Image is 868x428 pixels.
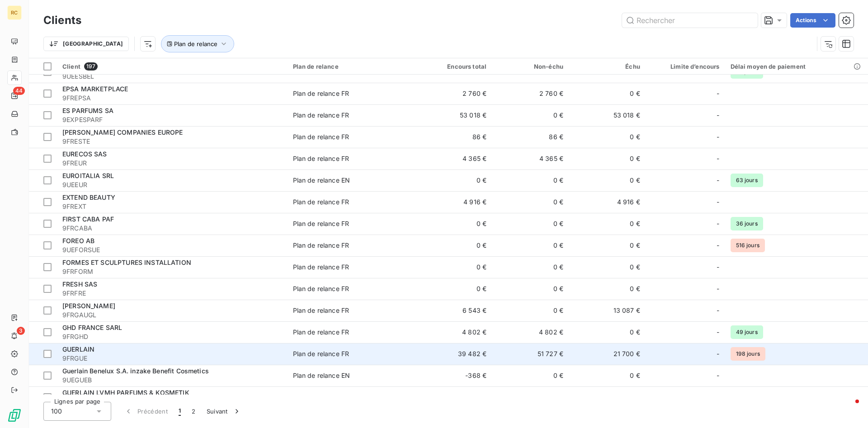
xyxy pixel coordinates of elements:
[293,284,349,293] div: Plan de relance FR
[420,63,486,70] div: Encours total
[717,89,719,98] span: -
[415,104,492,126] td: 53 018 €
[492,83,569,104] td: 2 760 €
[569,256,646,278] td: 0 €
[62,267,282,276] span: 9FRFORM
[62,193,115,201] span: EXTEND BEAUTY
[717,176,719,185] span: -
[62,63,80,70] span: Client
[415,365,492,386] td: -368 €
[62,237,94,245] span: FOREO AB
[293,154,349,163] div: Plan de relance FR
[293,393,349,402] div: Plan de relance FR
[492,278,569,300] td: 0 €
[293,371,350,380] div: Plan de relance EN
[790,13,835,28] button: Actions
[717,132,719,141] span: -
[497,63,563,70] div: Non-échu
[174,40,217,47] span: Plan de relance
[569,386,646,408] td: 0 €
[837,397,859,419] iframe: Intercom live chat
[293,306,349,315] div: Plan de relance FR
[717,241,719,250] span: -
[293,219,349,228] div: Plan de relance FR
[717,371,719,380] span: -
[415,126,492,148] td: 86 €
[415,321,492,343] td: 4 802 €
[415,148,492,169] td: 4 365 €
[717,219,719,228] span: -
[62,289,282,298] span: 9FRFRE
[62,94,282,103] span: 9FREPSA
[161,35,234,52] button: Plan de relance
[62,180,282,189] span: 9UEEUR
[415,386,492,408] td: -5 €
[717,263,719,272] span: -
[17,327,25,335] span: 3
[293,263,349,272] div: Plan de relance FR
[569,148,646,169] td: 0 €
[492,191,569,213] td: 0 €
[293,132,349,141] div: Plan de relance FR
[415,300,492,321] td: 6 543 €
[569,365,646,386] td: 0 €
[717,328,719,337] span: -
[62,245,282,254] span: 9UEFORSUE
[717,198,719,207] span: -
[569,213,646,235] td: 0 €
[118,402,173,421] button: Précédent
[62,159,282,168] span: 9FREUR
[173,402,186,421] button: 1
[492,321,569,343] td: 4 802 €
[731,63,863,70] div: Délai moyen de paiement
[62,150,107,158] span: EURECOS SAS
[62,85,128,93] span: EPSA MARKETPLACE
[415,169,492,191] td: 0 €
[415,235,492,256] td: 0 €
[569,169,646,191] td: 0 €
[62,302,115,310] span: [PERSON_NAME]
[62,128,183,136] span: [PERSON_NAME] COMPANIES EUROPE
[293,63,410,70] div: Plan de relance
[622,13,758,28] input: Rechercher
[293,328,349,337] div: Plan de relance FR
[717,111,719,120] span: -
[62,367,209,375] span: Guerlain Benelux S.A. inzake Benefit Cosmetics
[293,349,349,358] div: Plan de relance FR
[492,386,569,408] td: 0 €
[62,172,114,179] span: EUROITALIA SRL
[569,343,646,365] td: 21 700 €
[569,300,646,321] td: 13 087 €
[62,389,189,396] span: GUERLAIN LVMH PARFUMS & KOSMETIK
[415,256,492,278] td: 0 €
[492,104,569,126] td: 0 €
[293,111,349,120] div: Plan de relance FR
[7,5,22,20] div: RC
[51,407,62,416] span: 100
[62,137,282,146] span: 9FRESTE
[651,63,720,70] div: Limite d’encours
[492,213,569,235] td: 0 €
[293,89,349,98] div: Plan de relance FR
[492,235,569,256] td: 0 €
[569,321,646,343] td: 0 €
[717,306,719,315] span: -
[415,213,492,235] td: 0 €
[569,104,646,126] td: 53 018 €
[415,343,492,365] td: 39 482 €
[62,72,282,81] span: 9UEESBEL
[62,345,94,353] span: GUERLAIN
[731,217,763,230] span: 36 jours
[201,402,247,421] button: Suivant
[62,115,282,124] span: 9EXPESPARF
[62,324,122,331] span: GHD FRANCE SARL
[492,256,569,278] td: 0 €
[62,202,282,211] span: 9FREXT
[717,154,719,163] span: -
[731,174,763,187] span: 63 jours
[492,169,569,191] td: 0 €
[717,393,719,402] span: -
[84,62,98,71] span: 197
[492,343,569,365] td: 51 727 €
[492,126,569,148] td: 86 €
